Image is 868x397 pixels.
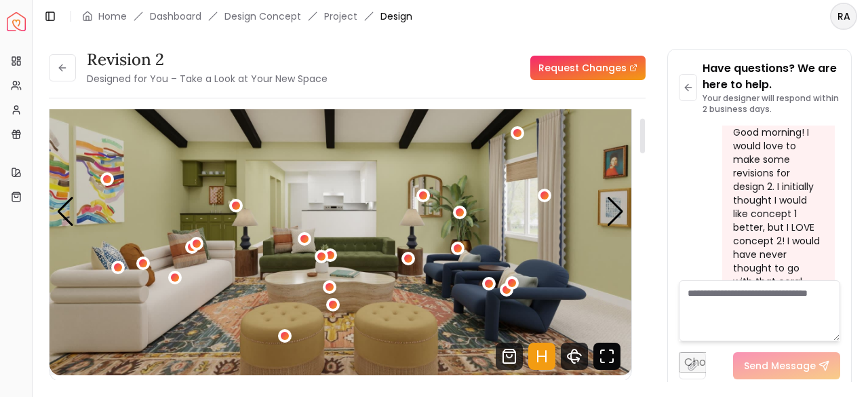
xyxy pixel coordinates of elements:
[831,4,856,29] span: RA
[7,12,26,31] a: Spacejoy
[530,56,646,80] a: Request Changes
[606,197,625,227] div: Next slide
[733,126,822,329] div: Good morning! I would love to make some revisions for design 2. I initially thought I would like ...
[496,343,523,370] svg: Shop Products from this design
[87,49,328,71] h3: Revision 2
[87,72,328,86] small: Designed for You – Take a Look at Your New Space
[50,48,632,375] div: 1 / 5
[56,197,75,227] div: Previous slide
[324,10,357,23] a: Project
[703,60,840,93] p: Have questions? We are here to help.
[224,10,301,23] li: Design Concept
[98,10,127,23] a: Home
[7,12,26,31] img: Spacejoy Logo
[528,343,555,370] svg: Hotspots Toggle
[50,48,632,375] img: Design Render 1
[593,343,620,370] svg: Fullscreen
[380,10,412,23] span: Design
[50,48,631,375] div: Carousel
[150,10,201,23] a: Dashboard
[830,3,857,30] button: RA
[703,93,840,115] p: Your designer will respond within 2 business days.
[82,10,412,23] nav: breadcrumb
[561,343,588,370] svg: 360 View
